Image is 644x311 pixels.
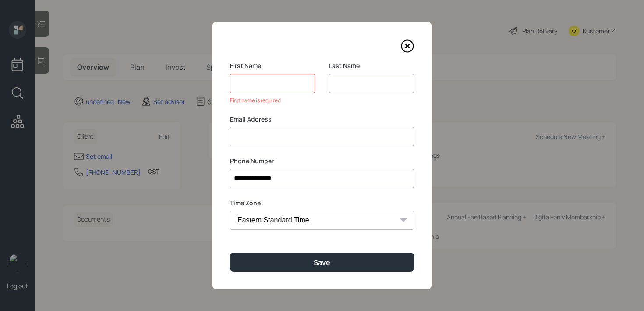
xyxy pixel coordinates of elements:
[230,115,414,124] label: Email Address
[230,97,315,104] div: First name is required
[314,257,330,267] div: Save
[230,61,315,70] label: First Name
[329,61,414,70] label: Last Name
[230,199,414,207] label: Time Zone
[230,157,414,165] label: Phone Number
[230,253,414,272] button: Save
